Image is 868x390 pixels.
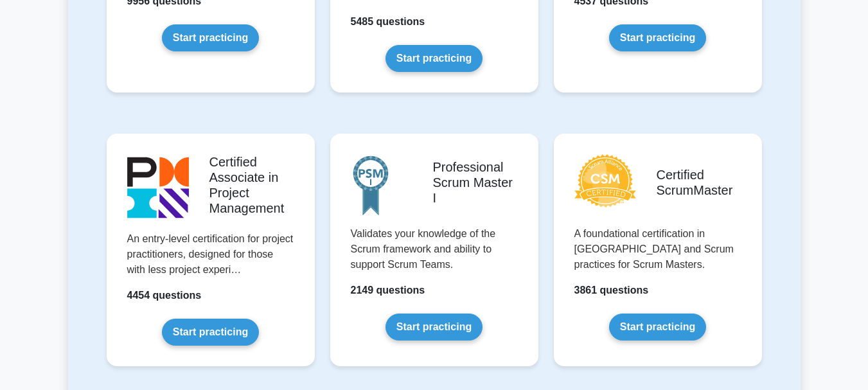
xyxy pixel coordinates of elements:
a: Start practicing [385,314,483,341]
a: Start practicing [162,24,259,51]
a: Start practicing [609,314,706,341]
a: Start practicing [385,45,483,72]
a: Start practicing [162,319,259,346]
a: Start practicing [609,24,706,51]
